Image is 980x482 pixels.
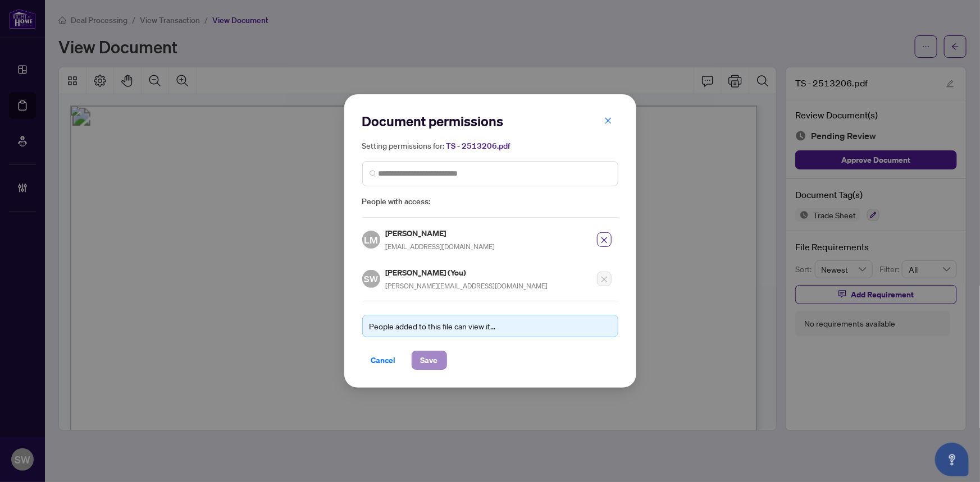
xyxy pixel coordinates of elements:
[421,351,438,369] span: Save
[370,170,376,177] img: search_icon
[600,236,608,244] span: close
[370,320,611,332] div: People added to this file can view it...
[386,242,495,251] span: [EMAIL_ADDRESS][DOMAIN_NAME]
[362,139,618,152] h5: Setting permissions for:
[364,232,378,247] span: LM
[362,112,618,130] h2: Document permissions
[364,272,378,286] span: SW
[935,443,969,476] button: Open asap
[362,195,618,208] span: People with access:
[362,351,405,370] button: Cancel
[446,141,510,151] span: TS - 2513206.pdf
[386,266,548,279] h5: [PERSON_NAME] (You)
[604,117,612,125] span: close
[371,351,396,369] span: Cancel
[386,282,548,290] span: [PERSON_NAME][EMAIL_ADDRESS][DOMAIN_NAME]
[386,227,495,240] h5: [PERSON_NAME]
[412,351,447,370] button: Save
